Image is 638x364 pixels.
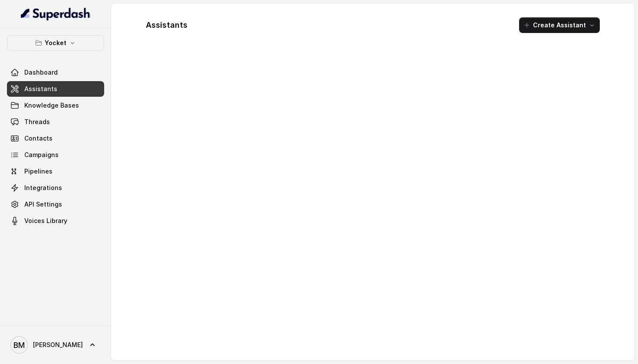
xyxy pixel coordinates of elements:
[24,200,62,209] span: API Settings
[7,98,104,113] a: Knowledge Bases
[7,131,104,146] a: Contacts
[7,114,104,130] a: Threads
[7,213,104,229] a: Voices Library
[7,333,104,357] a: [PERSON_NAME]
[7,147,104,163] a: Campaigns
[24,167,53,176] span: Pipelines
[13,341,25,350] text: BM
[7,65,104,80] a: Dashboard
[24,101,79,110] span: Knowledge Bases
[45,38,66,48] p: Yocket
[24,85,57,93] span: Assistants
[7,81,104,97] a: Assistants
[7,35,104,51] button: Yocket
[7,197,104,212] a: API Settings
[24,68,58,77] span: Dashboard
[146,18,187,32] h1: Assistants
[7,180,104,196] a: Integrations
[33,341,83,349] span: [PERSON_NAME]
[519,17,600,33] button: Create Assistant
[24,151,59,159] span: Campaigns
[24,216,67,225] span: Voices Library
[24,118,50,126] span: Threads
[21,7,91,21] img: light.svg
[24,184,62,192] span: Integrations
[7,164,104,179] a: Pipelines
[24,134,53,143] span: Contacts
